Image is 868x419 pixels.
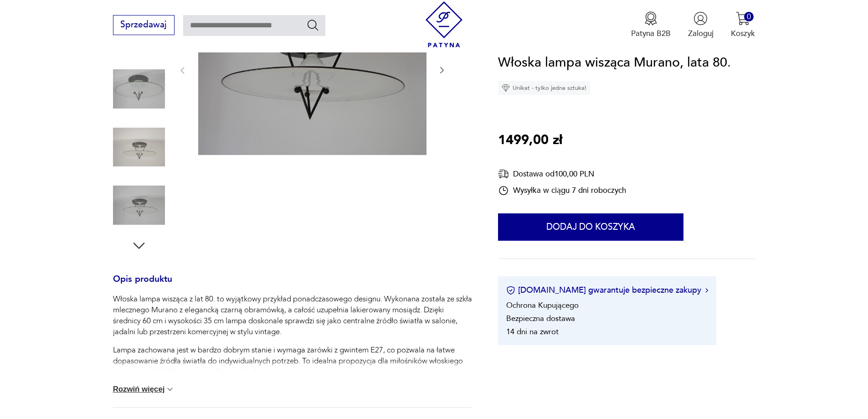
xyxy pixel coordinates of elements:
button: Zaloguj [688,11,714,39]
li: Ochrona Kupującego [506,300,579,311]
a: Sprzedawaj [113,22,175,29]
img: Zdjęcie produktu Włoska lampa wisząca Murano, lata 80. [113,63,165,115]
button: Dodaj do koszyka [498,214,683,241]
button: [DOMAIN_NAME] gwarantuje bezpieczne zakupy [506,285,708,296]
img: Zdjęcie produktu Włoska lampa wisząca Murano, lata 80. [113,121,165,173]
p: Lampa zachowana jest w bardzo dobrym stanie i wymaga żarówki z gwintem E27, co pozwala na łatwe d... [113,345,472,378]
div: Unikat - tylko jedna sztuka! [498,82,590,95]
img: Patyna - sklep z meblami i dekoracjami vintage [421,1,467,47]
img: chevron down [165,385,175,394]
button: Szukaj [306,18,319,31]
img: Ikona koszyka [736,11,750,26]
img: Ikona certyfikatu [506,286,515,295]
p: Koszyk [731,28,755,39]
h1: Włoska lampa wisząca Murano, lata 80. [498,52,731,73]
img: Zdjęcie produktu Włoska lampa wisząca Murano, lata 80. [113,179,165,231]
img: Ikona diamentu [502,84,510,93]
p: Patyna B2B [631,28,671,39]
a: Ikona medaluPatyna B2B [631,11,671,39]
div: Dostawa od 100,00 PLN [498,168,626,180]
button: Patyna B2B [631,11,671,39]
p: Zaloguj [688,28,714,39]
button: Rozwiń więcej [113,385,175,394]
img: Ikonka użytkownika [693,11,708,26]
div: Wysyłka w ciągu 7 dni roboczych [498,185,626,196]
div: 0 [744,12,754,21]
p: 1499,00 zł [498,130,562,151]
h3: Opis produktu [113,276,472,294]
button: 0Koszyk [731,11,755,39]
li: Bezpieczna dostawa [506,314,575,324]
p: Włoska lampa wisząca z lat 80. to wyjątkowy przykład ponadczasowego designu. Wykonana została ze ... [113,294,472,337]
img: Ikona medalu [644,11,658,26]
li: 14 dni na zwrot [506,327,559,337]
img: Ikona dostawy [498,168,509,180]
img: Ikona strzałki w prawo [705,288,708,293]
button: Sprzedawaj [113,15,175,35]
